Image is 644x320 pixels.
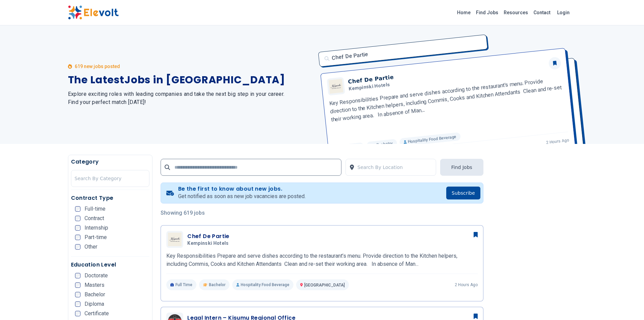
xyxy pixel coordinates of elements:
input: Other [75,244,80,250]
h5: Contract Type [71,194,150,202]
p: Hospitality Food Beverage [232,279,293,290]
input: Internship [75,225,80,231]
span: Kempinski Hotels [187,240,229,247]
button: Subscribe [446,187,480,199]
p: 2 hours ago [455,282,478,287]
span: Diploma [85,301,104,307]
h2: Explore exciting roles with leading companies and take the next big step in your career. Find you... [68,90,314,106]
a: Find Jobs [473,7,501,18]
a: Contact [531,7,553,18]
span: Other [85,244,97,250]
h3: Chef De Partie [187,232,232,240]
span: Certificate [85,311,109,316]
h4: Be the first to know about new jobs. [178,186,306,192]
p: Full Time [166,279,196,290]
img: Elevolt [68,5,119,20]
a: Kempinski HotelsChef De PartieKempinski HotelsKey Responsibilities Prepare and serve dishes accor... [166,231,478,290]
p: Key Responsibilities Prepare and serve dishes according to the restaurant’s menu. Provide directi... [166,252,478,268]
a: Resources [501,7,531,18]
span: Bachelor [209,282,225,287]
span: Full-time [85,206,105,212]
p: Get notified as soon as new job vacancies are posted. [178,192,306,200]
input: Diploma [75,301,80,307]
input: Masters [75,282,80,288]
span: [GEOGRAPHIC_DATA] [304,283,345,287]
a: Login [553,6,574,19]
h5: Education Level [71,261,150,269]
input: Part-time [75,235,80,240]
input: Full-time [75,206,80,212]
a: Home [454,7,473,18]
input: Contract [75,216,80,221]
span: Bachelor [85,292,105,297]
span: Contract [85,216,104,221]
p: Showing 619 jobs [161,209,483,217]
span: Internship [85,225,108,231]
h1: The Latest Jobs in [GEOGRAPHIC_DATA] [68,74,314,86]
p: 619 new jobs posted [75,63,120,70]
input: Bachelor [75,292,80,297]
button: Find Jobs [440,159,483,176]
span: Part-time [85,235,107,240]
input: Certificate [75,311,80,316]
span: Masters [85,282,104,288]
img: Kempinski Hotels [168,233,182,246]
span: Doctorate [85,273,108,278]
h5: Category [71,158,150,166]
input: Doctorate [75,273,80,278]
